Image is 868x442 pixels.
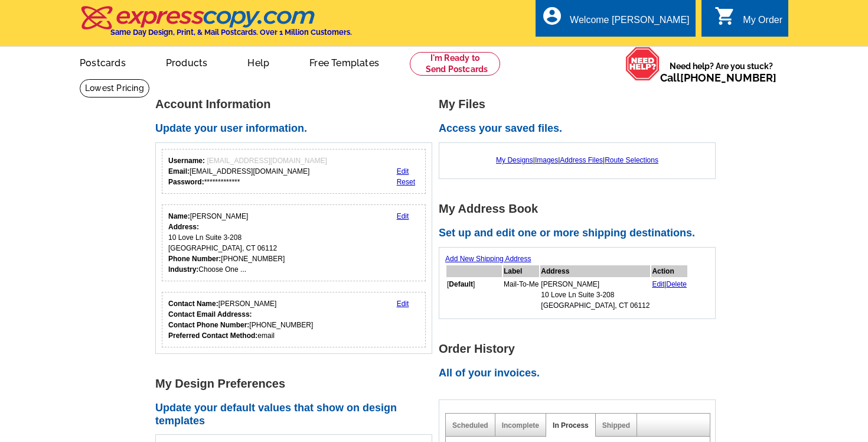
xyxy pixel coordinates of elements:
[168,300,218,308] strong: Contact Name:
[168,157,205,165] strong: Username:
[660,71,776,84] span: Call
[502,421,539,430] a: Incomplete
[229,48,288,76] a: Help
[168,298,313,341] div: [PERSON_NAME] [PHONE_NUMBER] email
[162,292,426,347] div: Who should we contact regarding order issues?
[397,300,409,308] a: Edit
[743,15,782,31] div: My Order
[439,122,722,135] h2: Access your saved files.
[397,178,415,186] a: Reset
[439,367,722,380] h2: All of your invoices.
[207,157,327,165] span: [EMAIL_ADDRESS][DOMAIN_NAME]
[155,402,439,427] h2: Update your default values that show on design templates
[651,278,687,311] td: |
[110,28,352,37] h4: Same Day Design, Print, & Mail Postcards. Over 1 Million Customers.
[452,421,488,430] a: Scheduled
[155,378,439,390] h1: My Design Preferences
[449,280,473,288] b: Default
[168,321,249,329] strong: Contact Phone Number:
[540,278,650,311] td: [PERSON_NAME] 10 Love Ln Suite 3-208 [GEOGRAPHIC_DATA], CT 06112
[439,203,722,215] h1: My Address Book
[162,149,426,194] div: Your login information.
[155,122,439,135] h2: Update your user information.
[535,156,558,164] a: Images
[651,265,687,277] th: Action
[168,178,204,186] strong: Password:
[439,98,722,110] h1: My Files
[503,265,539,277] th: Label
[168,255,221,263] strong: Phone Number:
[147,48,227,76] a: Products
[168,310,252,318] strong: Contact Email Addresss:
[560,156,603,164] a: Address Files
[541,5,563,27] i: account_circle
[168,211,285,275] div: [PERSON_NAME] 10 Love Ln Suite 3-208 [GEOGRAPHIC_DATA], CT 06112 [PHONE_NUMBER] Choose One ...
[553,421,589,430] a: In Process
[660,60,782,84] span: Need help? Are you stuck?
[397,212,409,220] a: Edit
[168,167,190,175] strong: Email:
[445,255,531,263] a: Add New Shipping Address
[445,149,709,171] div: | | |
[714,5,736,27] i: shopping_cart
[666,280,687,288] a: Delete
[439,227,722,240] h2: Set up and edit one or more shipping destinations.
[155,98,439,110] h1: Account Information
[168,265,198,274] strong: Industry:
[496,156,533,164] a: My Designs
[714,13,782,28] a: shopping_cart My Order
[291,48,398,76] a: Free Templates
[680,71,776,84] a: [PHONE_NUMBER]
[605,156,658,164] a: Route Selections
[397,167,409,175] a: Edit
[540,265,650,277] th: Address
[602,421,630,430] a: Shipped
[61,48,145,76] a: Postcards
[168,331,257,340] strong: Preferred Contact Method:
[625,47,660,81] img: help
[162,204,426,281] div: Your personal details.
[652,280,664,288] a: Edit
[503,278,539,311] td: Mail-To-Me
[168,223,199,231] strong: Address:
[570,15,689,31] div: Welcome [PERSON_NAME]
[439,343,722,355] h1: Order History
[446,278,502,311] td: [ ]
[80,14,352,37] a: Same Day Design, Print, & Mail Postcards. Over 1 Million Customers.
[168,212,190,220] strong: Name:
